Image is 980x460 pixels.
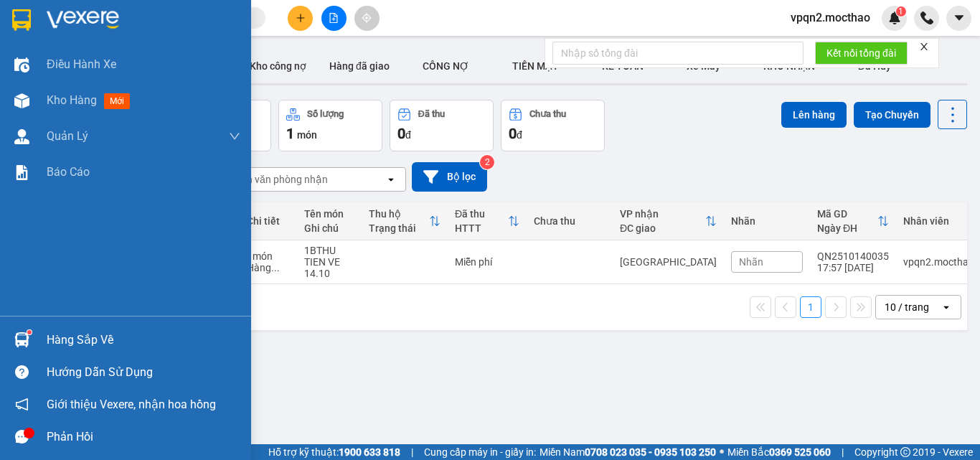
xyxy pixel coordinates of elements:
span: mới [104,93,130,109]
div: Nhân viên [903,215,974,227]
button: Kho công nợ [238,49,318,83]
button: file-add [321,6,347,31]
button: Đã thu0đ [390,100,494,151]
th: Toggle SortBy [362,202,448,240]
span: đ [405,129,411,141]
span: Báo cáo [47,163,90,181]
span: Quản Lý [47,127,88,145]
span: | [842,444,844,460]
span: Kho hàng [47,93,97,107]
span: caret-down [953,11,966,24]
button: caret-down [946,6,971,31]
span: TIỀN MẶT [512,60,559,72]
input: Nhập số tổng đài [552,42,804,65]
span: message [15,430,29,443]
div: VP nhận [620,208,705,220]
span: copyright [900,447,910,457]
div: Ghi chú [304,222,354,234]
div: Hàng thông thường [247,262,290,273]
span: Giới thiệu Vexere, nhận hoa hồng [47,395,216,413]
div: Chọn văn phòng nhận [229,172,328,187]
svg: open [941,301,952,313]
div: 17:57 [DATE] [817,262,889,273]
strong: 0369 525 060 [769,446,831,458]
img: logo-vxr [12,9,31,31]
span: 0 [397,125,405,142]
span: notification [15,398,29,411]
span: close [919,42,929,52]
th: Toggle SortBy [613,202,724,240]
div: 10 / trang [885,300,929,314]
span: đ [517,129,522,141]
div: Đã thu [455,208,508,220]
div: Tên món [304,208,354,220]
div: ĐC giao [620,222,705,234]
img: warehouse-icon [14,93,29,108]
button: Hàng đã giao [318,49,401,83]
span: | [411,444,413,460]
span: Hỗ trợ kỹ thuật: [268,444,400,460]
div: Chi tiết [247,215,290,227]
span: Điều hành xe [47,55,116,73]
div: Số lượng [307,109,344,119]
sup: 1 [27,330,32,334]
strong: 1900 633 818 [339,446,400,458]
span: ... [271,262,280,273]
img: icon-new-feature [888,11,901,24]
button: Tạo Chuyến [854,102,930,128]
span: 1 [286,125,294,142]
th: Toggle SortBy [810,202,896,240]
span: Miền Nam [540,444,716,460]
div: Đã thu [418,109,445,119]
div: Chưa thu [534,215,606,227]
button: Lên hàng [781,102,847,128]
span: Miền Bắc [727,444,831,460]
div: Mã GD [817,208,877,220]
span: plus [296,13,306,23]
div: Nhãn [731,215,803,227]
button: Chưa thu0đ [501,100,605,151]
svg: open [385,174,397,185]
button: 1 [800,296,821,318]
div: HTTT [455,222,508,234]
div: [GEOGRAPHIC_DATA] [620,256,717,268]
span: Kết nối tổng đài [826,45,896,61]
img: solution-icon [14,165,29,180]
span: file-add [329,13,339,23]
th: Toggle SortBy [448,202,527,240]
button: aim [354,6,380,31]
img: warehouse-icon [14,332,29,347]
span: question-circle [15,365,29,379]
span: vpqn2.mocthao [779,9,882,27]
img: warehouse-icon [14,129,29,144]
button: Kết nối tổng đài [815,42,908,65]
div: Phản hồi [47,426,240,448]
div: vpqn2.mocthao [903,256,974,268]
div: 1 món [247,250,290,262]
span: aim [362,13,372,23]
span: CÔNG NỢ [423,60,469,72]
span: Cung cấp máy in - giấy in: [424,444,536,460]
img: warehouse-icon [14,57,29,72]
div: 1BTHU [304,245,354,256]
div: Trạng thái [369,222,429,234]
button: plus [288,6,313,31]
span: ⚪️ [720,449,724,455]
div: Miễn phí [455,256,519,268]
div: Thu hộ [369,208,429,220]
div: Ngày ĐH [817,222,877,234]
img: phone-icon [920,11,933,24]
div: QN2510140035 [817,250,889,262]
div: Hàng sắp về [47,329,240,351]
div: TIEN VE 14.10 [304,256,354,279]
div: Chưa thu [529,109,566,119]
span: Nhãn [739,256,763,268]
span: 1 [898,6,903,17]
strong: 0708 023 035 - 0935 103 250 [585,446,716,458]
sup: 1 [896,6,906,17]
div: Hướng dẫn sử dụng [47,362,240,383]
button: Số lượng1món [278,100,382,151]
span: down [229,131,240,142]
span: 0 [509,125,517,142]
span: món [297,129,317,141]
